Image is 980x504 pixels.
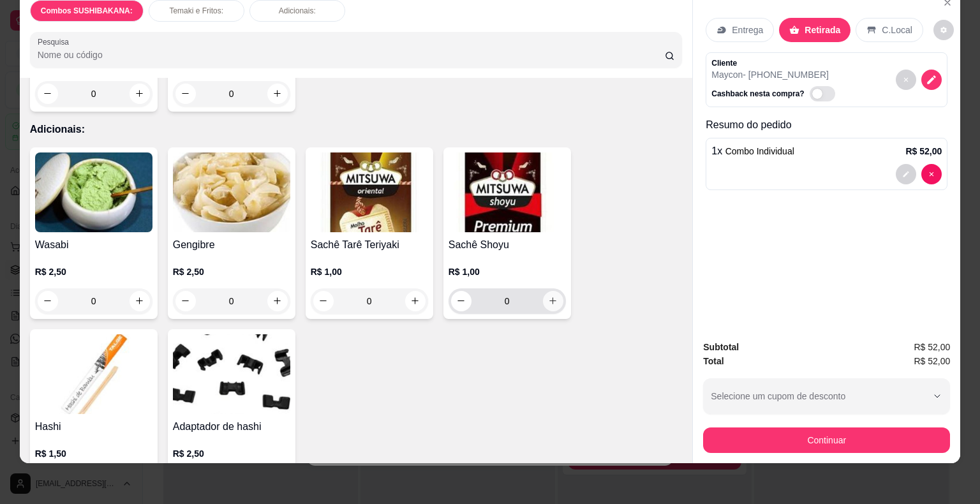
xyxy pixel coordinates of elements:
[279,6,316,16] p: Adicionais:
[711,68,840,81] p: Maycon - [PHONE_NUMBER]
[130,291,150,311] button: increase-product-quantity
[706,117,947,133] p: Resumo do pedido
[130,84,150,104] button: increase-product-quantity
[543,291,563,311] button: increase-product-quantity
[311,265,428,278] p: R$ 1,00
[703,427,950,453] button: Continuar
[173,419,290,434] h4: Adaptador de hashi
[30,122,683,137] p: Adicionais:
[882,24,912,36] p: C.Local
[449,152,566,232] img: product-image
[711,89,804,99] p: Cashback nesta compra?
[914,354,950,368] span: R$ 52,00
[38,48,665,61] input: Pesquisa
[173,237,290,253] h4: Gengibre
[711,58,840,68] p: Cliente
[35,334,152,414] img: product-image
[914,340,950,354] span: R$ 52,00
[703,356,724,366] strong: Total
[41,6,133,16] p: Combos SUSHIBAKANA:
[173,265,290,278] p: R$ 2,50
[311,152,428,232] img: product-image
[810,86,840,101] label: Automatic updates
[267,84,288,104] button: increase-product-quantity
[35,265,152,278] p: R$ 2,50
[921,164,942,184] button: decrease-product-quantity
[703,342,739,352] strong: Subtotal
[451,291,471,311] button: decrease-product-quantity
[449,265,566,278] p: R$ 1,00
[38,36,73,47] label: Pesquisa
[896,70,916,90] button: decrease-product-quantity
[805,24,840,36] p: Retirada
[311,237,428,253] h4: Sachê Tarê Teriyaki
[896,164,916,184] button: decrease-product-quantity
[725,146,794,156] span: Combo Individual
[703,378,950,414] button: Selecione um cupom de desconto
[405,291,426,311] button: increase-product-quantity
[175,291,196,311] button: decrease-product-quantity
[267,291,288,311] button: increase-product-quantity
[711,144,794,159] p: 1 x
[35,419,152,434] h4: Hashi
[933,20,954,40] button: decrease-product-quantity
[921,70,942,90] button: decrease-product-quantity
[173,334,290,414] img: product-image
[35,152,152,232] img: product-image
[173,152,290,232] img: product-image
[173,447,290,460] p: R$ 2,50
[449,237,566,253] h4: Sachê Shoyu
[38,291,58,311] button: decrease-product-quantity
[35,447,152,460] p: R$ 1,50
[38,84,58,104] button: decrease-product-quantity
[169,6,223,16] p: Temaki e Fritos:
[175,84,196,104] button: decrease-product-quantity
[732,24,763,36] p: Entrega
[313,291,334,311] button: decrease-product-quantity
[905,145,942,158] p: R$ 52,00
[35,237,152,253] h4: Wasabi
